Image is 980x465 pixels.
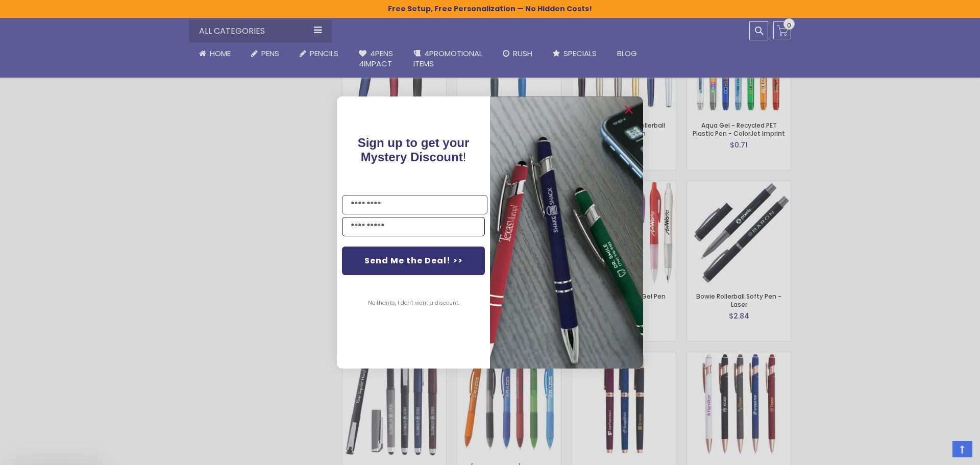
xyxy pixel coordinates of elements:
button: Close dialog [621,102,637,118]
img: pop-up-image [490,96,643,369]
button: No thanks, I don't want a discount. [363,290,464,316]
span: ! [358,136,470,164]
button: Send Me the Deal! >> [342,247,485,275]
span: Sign up to get your Mystery Discount [358,136,470,164]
